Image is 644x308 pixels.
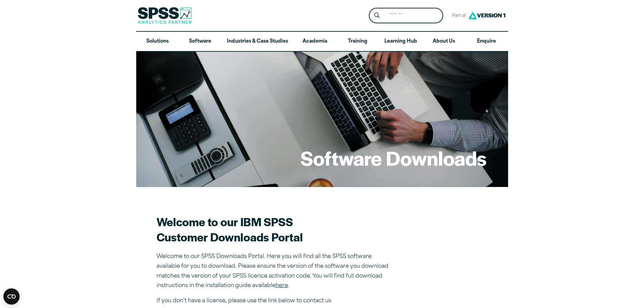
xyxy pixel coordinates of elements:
[221,32,293,51] a: Industries & Case Studies
[423,32,465,51] a: About Us
[3,288,20,305] button: Open CMP widget
[336,32,379,51] a: Training
[138,7,192,24] img: SPSS Analytics Partner
[293,32,336,51] a: Academia
[379,32,423,51] a: Learning Hub
[276,283,288,288] a: here
[374,13,380,18] svg: Search magnifying glass icon
[157,214,393,244] h2: Welcome to our IBM SPSS Customer Downloads Portal
[467,9,507,22] img: Version1 Logo
[136,32,179,51] a: Solutions
[301,145,486,171] h1: Software Downloads
[369,8,443,24] form: Site Header Search Form
[465,32,508,51] a: Enquire
[179,32,221,51] a: Software
[371,9,383,22] button: Search magnifying glass icon
[136,32,508,51] nav: Desktop version of site main menu
[449,11,467,21] span: Part of
[157,252,393,291] p: Welcome to our SPSS Downloads Portal. Here you will find all the SPSS software available for you ...
[157,296,393,306] p: If you don’t have a license, please use the link below to contact us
